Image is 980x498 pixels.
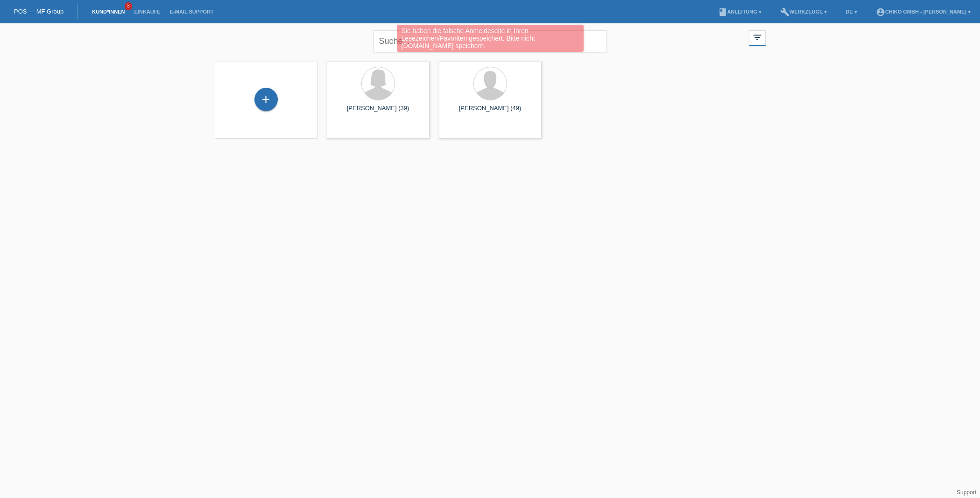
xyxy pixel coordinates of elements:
[713,9,766,14] a: bookAnleitung ▾
[780,7,790,17] i: build
[129,9,165,14] a: Einkäufe
[334,105,422,119] div: [PERSON_NAME] (39)
[776,9,832,14] a: buildWerkzeuge ▾
[397,25,584,52] div: Sie haben die falsche Anmeldeseite in Ihren Lesezeichen/Favoriten gespeichert. Bitte nicht [DOMAI...
[255,91,277,107] div: Kund*in hinzufügen
[125,2,132,10] span: 3
[14,8,63,15] a: POS — MF Group
[841,9,861,14] a: DE ▾
[718,7,727,17] i: book
[876,7,885,17] i: account_circle
[165,9,219,14] a: E-Mail Support
[87,9,129,14] a: Kund*innen
[446,105,534,119] div: [PERSON_NAME] (49)
[871,9,975,14] a: account_circleChiko GmbH - [PERSON_NAME] ▾
[957,489,976,496] a: Support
